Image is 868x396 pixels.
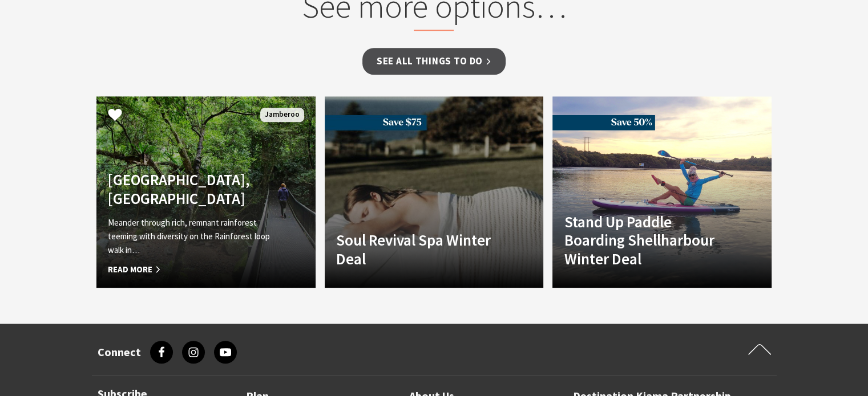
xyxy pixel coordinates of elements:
[362,48,506,75] a: See all Things To Do
[96,96,316,288] a: [GEOGRAPHIC_DATA], [GEOGRAPHIC_DATA] Meander through rich, remnant rainforest teeming with divers...
[564,213,727,268] h4: Stand Up Paddle Boarding Shellharbour Winter Deal
[108,216,271,257] p: Meander through rich, remnant rainforest teeming with diversity on the Rainforest loop walk in…
[96,96,134,135] button: Click to Favourite Rainforest Loop Walk, Budderoo National Park
[325,96,544,288] a: Another Image Used Soul Revival Spa Winter Deal
[336,231,499,268] h4: Soul Revival Spa Winter Deal
[108,263,271,276] span: Read More
[108,170,271,207] h4: [GEOGRAPHIC_DATA], [GEOGRAPHIC_DATA]
[260,108,304,122] span: Jamberoo
[552,96,772,288] a: Another Image Used Stand Up Paddle Boarding Shellharbour Winter Deal
[98,345,141,359] h3: Connect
